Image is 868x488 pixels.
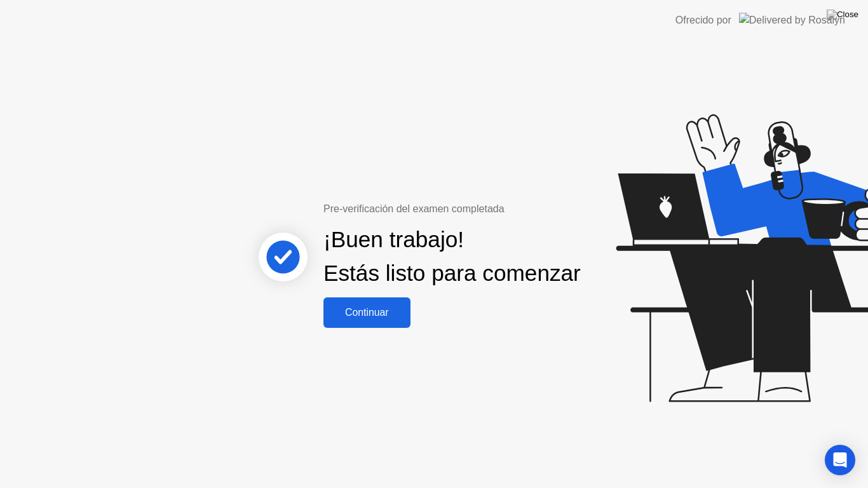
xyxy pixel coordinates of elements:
[739,13,845,27] img: Delivered by Rosalyn
[323,201,586,217] div: Pre-verificación del examen completada
[827,10,858,20] img: Close
[675,13,731,28] div: Ofrecido por
[323,223,581,290] div: ¡Buen trabajo! Estás listo para comenzar
[825,445,855,475] div: Open Intercom Messenger
[323,297,410,328] button: Continuar
[327,307,407,318] div: Continuar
